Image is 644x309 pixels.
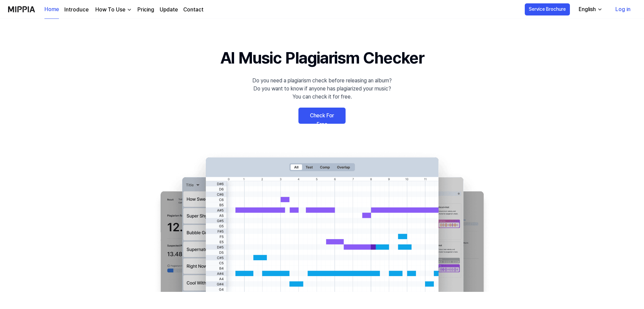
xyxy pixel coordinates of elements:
[252,77,392,101] div: Do you need a plagiarism check before releasing an album? Do you want to know if anyone has plagi...
[127,7,132,12] img: down
[160,6,178,14] a: Update
[525,3,570,15] button: Service Brochure
[147,151,497,292] img: main Image
[183,6,203,14] a: Contact
[298,108,346,124] a: Check For Free
[573,3,607,16] button: English
[94,6,132,14] button: How To Use
[64,6,89,14] a: Introduce
[137,6,154,14] a: Pricing
[577,5,597,13] div: English
[94,6,127,14] div: How To Use
[220,46,424,70] h1: AI Music Plagiarism Checker
[44,0,59,19] a: Home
